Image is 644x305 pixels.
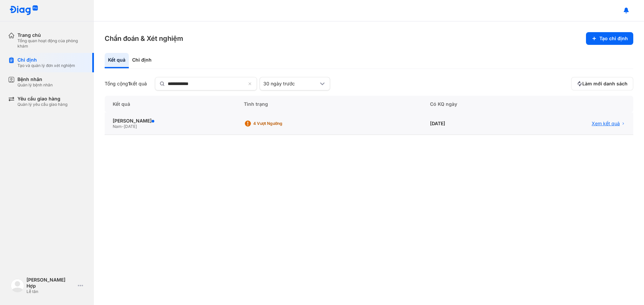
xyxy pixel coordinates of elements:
[129,53,155,68] div: Chỉ định
[11,279,24,292] img: logo
[26,289,75,294] div: Lễ tân
[586,32,633,45] button: Tạo chỉ định
[105,96,236,112] div: Kết quả
[17,96,67,102] div: Yêu cầu giao hàng
[105,53,129,68] div: Kết quả
[17,76,53,82] div: Bệnh nhân
[592,121,620,127] span: Xem kết quả
[122,124,124,129] span: -
[9,5,38,16] img: logo
[253,121,307,126] div: 4 Vượt ngưỡng
[582,81,628,87] span: Làm mới danh sách
[571,77,633,90] button: Làm mới danh sách
[17,32,86,38] div: Trang chủ
[113,118,228,124] div: [PERSON_NAME]
[422,96,520,112] div: Có KQ ngày
[236,96,422,112] div: Tình trạng
[17,57,75,63] div: Chỉ định
[17,102,67,107] div: Quản lý yêu cầu giao hàng
[422,112,520,135] div: [DATE]
[26,277,75,289] div: [PERSON_NAME] Hợp
[17,82,53,88] div: Quản lý bệnh nhân
[17,63,75,68] div: Tạo và quản lý đơn xét nghiệm
[105,81,147,87] div: Tổng cộng kết quả
[124,124,137,129] span: [DATE]
[105,34,183,43] h3: Chẩn đoán & Xét nghiệm
[113,124,122,129] span: Nam
[17,38,86,49] div: Tổng quan hoạt động của phòng khám
[263,81,318,87] div: 30 ngày trước
[128,81,130,86] span: 1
